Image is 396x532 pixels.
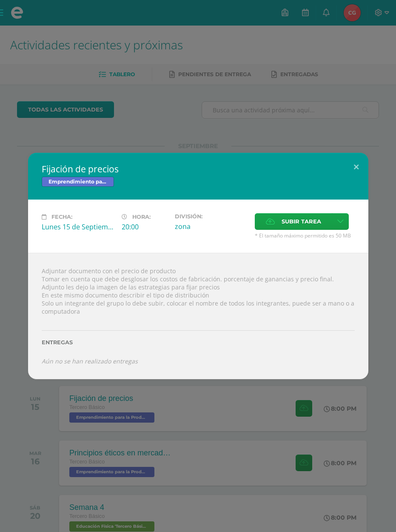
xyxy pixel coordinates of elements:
label: Entregas [42,339,355,346]
span: Hora: [132,214,151,220]
span: * El tamaño máximo permitido es 50 MB [255,232,355,239]
label: División: [175,213,248,220]
span: Emprendimiento para la Productividad [42,177,114,187]
div: Lunes 15 de Septiembre [42,222,115,232]
button: Close (Esc) [344,153,368,182]
div: zona [175,222,248,231]
span: Fecha: [51,214,72,220]
div: Adjuntar documento con el precio de producto Tomar en cuenta que debe desglosar los costos de fab... [28,253,368,379]
div: 20:00 [122,222,168,232]
span: Subir tarea [282,214,321,229]
h2: Fijación de precios [42,163,355,175]
i: Aún no se han realizado entregas [42,357,138,365]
